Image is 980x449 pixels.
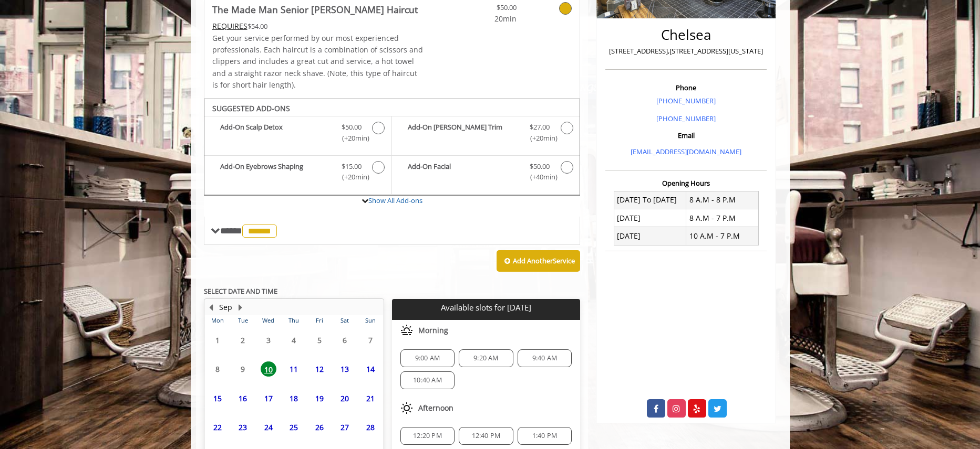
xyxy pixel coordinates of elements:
span: 28 [363,420,378,435]
a: Show All Add-ons [368,196,422,205]
span: $15.00 [342,161,362,172]
th: Sat [332,315,357,326]
th: Wed [255,315,281,326]
td: 8 A.M - 8 P.M [686,191,759,209]
b: Add-On Eyebrows Shaping [220,161,331,183]
td: Select day16 [230,384,255,413]
span: 1:40 PM [532,432,557,440]
span: 18 [286,391,302,406]
h3: Opening Hours [605,179,767,187]
b: SELECT DATE AND TIME [204,286,277,296]
div: 9:20 AM [459,349,513,367]
button: Next Month [236,302,245,313]
span: 14 [363,361,378,377]
span: 13 [337,361,353,377]
a: [PHONE_NUMBER] [656,114,716,123]
th: Mon [205,315,230,326]
b: Add Another Service [513,256,575,265]
span: 25 [286,420,302,435]
span: $50.00 [342,122,362,133]
h2: Chelsea [608,27,764,42]
th: Sun [357,315,383,326]
img: morning slots [400,324,413,337]
span: (+40min ) [524,172,555,183]
span: 24 [261,420,276,435]
span: (+20min ) [336,172,367,183]
span: 12:40 PM [472,432,501,440]
div: The Made Man Senior Barber Haircut Add-onS [204,99,581,196]
span: 19 [312,391,327,406]
span: 9:40 AM [532,354,557,362]
p: [STREET_ADDRESS],[STREET_ADDRESS][US_STATE] [608,46,764,57]
span: (+20min ) [524,133,555,144]
a: [EMAIL_ADDRESS][DOMAIN_NAME] [631,147,741,156]
span: 9:00 AM [415,354,440,362]
div: 10:40 AM [400,371,455,389]
td: [DATE] [614,209,686,227]
span: 12 [312,361,327,377]
div: 9:40 AM [518,349,572,367]
td: Select day19 [306,384,332,413]
span: 22 [210,420,225,435]
span: Morning [418,326,448,335]
b: Add-On [PERSON_NAME] Trim [408,122,519,144]
div: 12:20 PM [400,427,455,445]
a: [PHONE_NUMBER] [656,96,716,105]
b: SUGGESTED ADD-ONS [212,103,290,113]
button: Sep [219,302,232,313]
td: Select day11 [281,355,306,383]
button: Previous Month [207,302,215,313]
td: Select day23 [230,413,255,442]
span: 9:20 AM [473,354,498,362]
span: 16 [235,391,251,406]
span: 12:20 PM [413,432,442,440]
span: 20min [455,13,517,25]
td: Select day26 [306,413,332,442]
td: [DATE] To [DATE] [614,191,686,209]
th: Fri [306,315,332,326]
div: 12:40 PM [459,427,513,445]
h3: Phone [608,84,764,91]
th: Tue [230,315,255,326]
span: 26 [312,420,327,435]
td: Select day18 [281,384,306,413]
label: Add-On Beard Trim [397,122,574,146]
td: Select day14 [357,355,383,383]
td: Select day20 [332,384,357,413]
p: Available slots for [DATE] [396,303,576,312]
b: Add-On Facial [408,161,519,183]
h3: Email [608,132,764,139]
span: $50.00 [530,161,550,172]
label: Add-On Facial [397,161,574,186]
td: Select day15 [205,384,230,413]
span: Afternoon [418,404,453,412]
b: Add-On Scalp Detox [220,122,331,144]
img: afternoon slots [400,402,413,414]
span: $27.00 [530,122,550,133]
td: [DATE] [614,227,686,245]
td: Select day17 [255,384,281,413]
div: $54.00 [212,20,424,32]
span: (+20min ) [336,133,367,144]
td: Select day22 [205,413,230,442]
span: 20 [337,391,353,406]
td: Select day28 [357,413,383,442]
span: 23 [235,420,251,435]
span: 17 [261,391,276,406]
p: Get your service performed by our most experienced professionals. Each haircut is a combination o... [212,33,424,91]
span: This service needs some Advance to be paid before we block your appointment [212,21,247,31]
div: 1:40 PM [518,427,572,445]
td: Select day27 [332,413,357,442]
td: 10 A.M - 7 P.M [686,227,759,245]
td: Select day21 [357,384,383,413]
span: 10 [261,361,276,377]
td: Select day10 [255,355,281,383]
label: Add-On Eyebrows Shaping [210,161,386,186]
td: 8 A.M - 7 P.M [686,209,759,227]
span: 27 [337,420,353,435]
span: 15 [210,391,225,406]
label: Add-On Scalp Detox [210,122,386,146]
div: 9:00 AM [400,349,455,367]
span: 21 [363,391,378,406]
span: 10:40 AM [413,376,442,384]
